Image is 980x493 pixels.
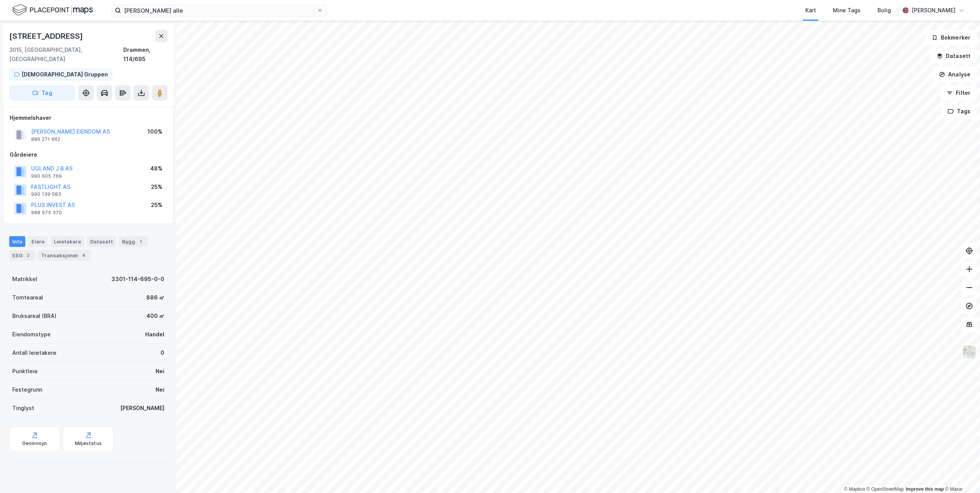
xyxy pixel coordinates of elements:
[31,136,60,142] div: 886 271 662
[9,30,84,42] div: [STREET_ADDRESS]
[80,251,88,259] div: 4
[12,293,43,302] div: Tomteareal
[833,6,861,15] div: Mine Tags
[10,113,167,122] div: Hjemmelshaver
[120,404,164,413] div: [PERSON_NAME]
[877,6,891,15] div: Bolig
[75,440,102,447] div: Miljøstatus
[146,311,164,321] div: 400 ㎡
[22,440,47,447] div: Geoinnsyn
[38,250,91,261] div: Transaksjoner
[51,236,84,247] div: Leietakere
[940,85,977,101] button: Filter
[9,85,75,101] button: Tag
[119,236,147,247] div: Bygg
[121,5,317,16] input: Søk på adresse, matrikkel, gårdeiere, leietakere eller personer
[844,486,865,492] a: Mapbox
[156,385,164,394] div: Nei
[9,236,25,247] div: Info
[161,348,164,357] div: 0
[10,150,167,159] div: Gårdeiere
[31,210,62,216] div: 988 975 370
[941,104,977,119] button: Tags
[137,238,144,245] div: 1
[962,345,977,359] img: Z
[9,45,123,64] div: 3015, [GEOGRAPHIC_DATA], [GEOGRAPHIC_DATA]
[867,486,904,492] a: OpenStreetMap
[12,367,38,376] div: Punktleie
[151,200,162,210] div: 25%
[12,330,51,339] div: Eiendomstype
[942,456,980,493] iframe: Chat Widget
[28,236,48,247] div: Eiere
[12,404,34,413] div: Tinglyst
[12,275,37,284] div: Matrikkel
[123,45,167,64] div: Drammen, 114/695
[22,70,108,79] div: [DEMOGRAPHIC_DATA] Gruppen
[932,67,977,82] button: Analyse
[156,367,164,376] div: Nei
[151,182,162,192] div: 25%
[146,293,164,302] div: 886 ㎡
[147,127,162,136] div: 100%
[925,30,977,45] button: Bokmerker
[9,250,35,261] div: ESG
[87,236,116,247] div: Datasett
[942,456,980,493] div: Kontrollprogram for chat
[31,173,62,179] div: 990 605 769
[906,486,944,492] a: Improve this map
[24,251,32,259] div: 2
[150,164,162,173] div: 48%
[12,385,42,394] div: Festegrunn
[805,6,816,15] div: Kart
[912,6,955,15] div: [PERSON_NAME]
[12,3,93,17] img: logo.f888ab2527a4732fd821a326f86c7f29.svg
[31,191,61,197] div: 990 139 083
[930,48,977,64] button: Datasett
[12,348,56,357] div: Antall leietakere
[145,330,164,339] div: Handel
[12,311,56,321] div: Bruksareal (BRA)
[111,275,164,284] div: 3301-114-695-0-0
